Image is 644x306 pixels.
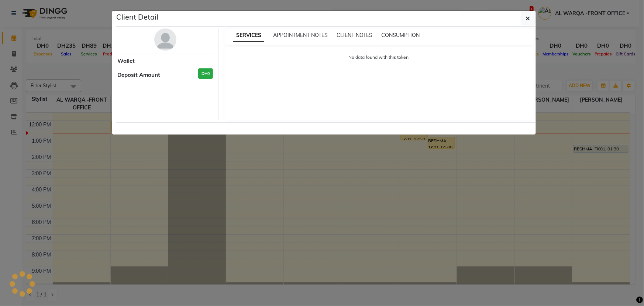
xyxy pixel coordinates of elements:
[117,11,159,23] h5: Client Detail
[154,28,176,51] img: avatar
[381,32,420,38] span: CONSUMPTION
[118,71,161,79] span: Deposit Amount
[198,68,213,79] h3: DH0
[232,54,527,61] p: No data found with this token.
[233,29,264,42] span: SERVICES
[118,57,135,65] span: Wallet
[337,32,372,38] span: CLIENT NOTES
[273,32,328,38] span: APPOINTMENT NOTES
